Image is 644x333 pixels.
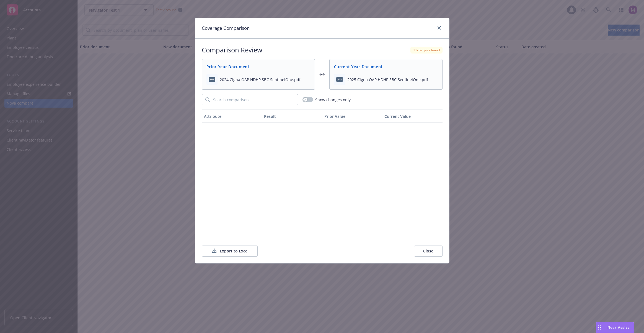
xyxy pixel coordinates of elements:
[324,113,380,119] div: Prior Value
[205,97,210,102] svg: Search
[202,25,250,32] h1: Coverage Comparison
[410,47,443,54] div: 11 changes found
[202,110,262,123] button: Attribute
[382,110,443,123] button: Current Value
[202,45,262,55] h2: Comparison Review
[220,77,301,82] span: 2024 Cigna OAP HDHP SBC SentinelOne.pdf
[315,97,351,103] span: Show changes only
[322,110,382,123] button: Prior Value
[204,113,260,119] div: Attribute
[262,110,322,123] button: Result
[384,113,440,119] div: Current Value
[334,64,438,70] span: Current Year Document
[607,325,629,330] span: Nova Assist
[436,25,443,31] a: close
[264,113,320,119] div: Result
[414,246,443,257] button: Close
[347,77,428,82] span: 2025 Cigna OAP HDHP SBC SentinelOne.pdf
[596,322,634,333] button: Nova Assist
[202,246,258,257] button: Export to Excel
[210,94,298,105] input: Search comparison...
[596,322,603,333] div: Drag to move
[206,64,310,70] span: Prior Year Document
